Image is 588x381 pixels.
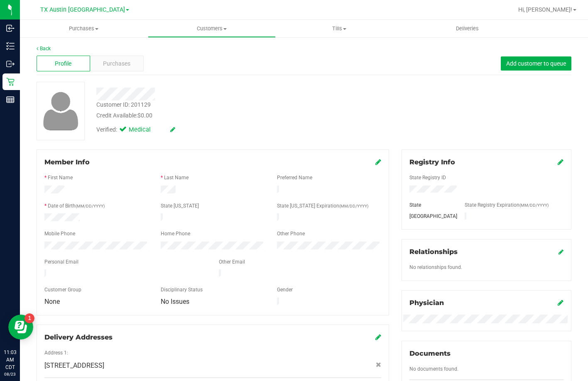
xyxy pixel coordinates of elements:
span: (MM/DD/YYYY) [519,203,549,208]
label: Disciplinary Status [161,286,203,293]
a: Customers [148,20,276,37]
span: Purchases [103,59,130,68]
label: Date of Birth [48,202,105,210]
label: Address 1: [44,349,68,357]
span: None [44,298,60,305]
span: $0.00 [137,112,152,119]
label: Mobile Phone [44,230,75,237]
span: TX Austin [GEOGRAPHIC_DATA] [40,6,125,13]
label: Customer Group [44,286,81,293]
iframe: Resource center unread badge [24,313,34,323]
inline-svg: Outbound [6,60,15,68]
label: Other Phone [277,230,305,237]
span: No documents found. [409,366,458,372]
span: Hi, [PERSON_NAME]! [518,6,572,13]
label: State Registry ID [409,174,446,181]
div: State [403,201,459,209]
span: Physician [409,299,444,307]
label: Personal Email [44,258,78,266]
div: Verified: [96,125,175,134]
span: Relationships [409,248,458,256]
span: Registry Info [409,158,455,166]
label: Preferred Name [277,174,312,181]
label: State [US_STATE] Expiration [277,202,368,210]
span: Deliveries [445,25,490,32]
span: Member Info [44,158,90,166]
div: Credit Available: [96,111,358,120]
span: No Issues [161,298,189,305]
span: Purchases [20,25,148,32]
a: Purchases [20,20,148,37]
p: 08/23 [4,371,16,377]
a: Deliveries [403,20,531,37]
span: Delivery Addresses [44,333,113,341]
inline-svg: Reports [6,95,15,104]
div: Customer ID: 201129 [96,100,151,109]
span: Profile [55,59,71,68]
a: Back [37,46,51,51]
span: Medical [129,125,162,134]
img: user-icon.png [39,90,83,132]
label: Other Email [219,258,245,266]
inline-svg: Retail [6,78,15,86]
label: State Registry Expiration [465,201,549,209]
span: Customers [148,25,275,32]
label: Home Phone [161,230,190,237]
label: State [US_STATE] [161,202,199,210]
label: Last Name [164,174,189,181]
label: First Name [48,174,73,181]
span: (MM/DD/YYYY) [339,204,368,208]
span: Documents [409,349,451,357]
inline-svg: Inventory [6,42,15,50]
span: Add customer to queue [506,60,566,67]
div: [GEOGRAPHIC_DATA] [403,212,459,220]
label: Gender [277,286,293,293]
label: No relationships found. [409,264,462,271]
inline-svg: Inbound [6,24,15,32]
iframe: Resource center [8,315,33,339]
button: Add customer to queue [501,56,571,71]
span: [STREET_ADDRESS] [44,361,104,371]
a: Tills [276,20,404,37]
p: 11:03 AM CDT [4,349,16,371]
span: Tills [276,25,403,32]
span: (MM/DD/YYYY) [76,204,105,208]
